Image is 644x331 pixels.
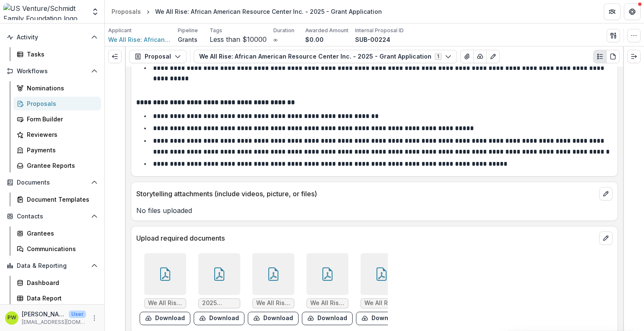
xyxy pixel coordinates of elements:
div: Tasks [27,50,94,59]
button: View Attached Files [460,50,474,63]
button: We All Rise: African American Resource Center Inc. - 2025 - Grant Application1 [194,50,457,63]
div: Form Builder [27,115,94,123]
button: More [89,313,99,323]
span: Activity [17,34,88,41]
div: Grantee Reports [27,161,94,170]
a: Communications [13,242,101,256]
div: Reviewers [27,130,94,139]
div: Proposals [112,7,141,16]
span: We All Rise 2025 FY Budget.pdf [256,300,291,307]
p: Applicant [108,27,132,34]
button: Edit as form [486,50,500,63]
p: No files uploaded [136,205,613,216]
a: Proposals [13,97,101,110]
span: We All Rise Balance Sheet 07_25_25.pdf [310,300,345,307]
p: SUB-00224 [355,35,390,44]
div: We All Rise tax determination letter.pdfdownload-form-response [140,253,190,325]
button: Partners [604,3,621,20]
a: We All Rise: African American Resource Center Inc. [108,35,171,44]
a: Grantees [13,226,101,240]
button: Proposal [129,50,187,63]
div: Dashboard [27,278,94,287]
a: Form Builder [13,112,101,126]
a: Proposals [108,5,144,18]
a: Payments [13,143,101,157]
button: Open Activity [3,31,101,44]
span: Documents [17,179,88,186]
button: edit [599,231,613,245]
span: Contacts [17,213,88,220]
div: Communications [27,244,94,253]
button: Open Documents [3,176,101,189]
p: [EMAIL_ADDRESS][DOMAIN_NAME] [22,318,86,326]
span: We All Rise 2022 Finalized Audit.pdf [364,300,399,307]
button: Expand left [108,50,122,63]
div: Nominations [27,84,94,92]
a: Grantee Reports [13,159,101,172]
p: Storytelling attachments (include videos, picture, or files) [136,189,596,199]
div: Payments [27,146,94,154]
a: Document Templates [13,192,101,206]
p: Duration [273,27,294,34]
span: Data & Reporting [17,262,88,269]
p: User [69,310,86,318]
a: Nominations [13,81,101,95]
button: Get Help [624,3,641,20]
button: Open entity switcher [89,3,101,20]
div: Document Templates [27,195,94,204]
button: Plaintext view [593,50,607,63]
div: We All Rise: African American Resource Center Inc. - 2025 - Grant Application [155,7,382,16]
p: Awarded Amount [305,27,348,34]
span: Less than $10000 [210,36,267,44]
div: Data Report [27,294,94,303]
div: We All Rise Balance Sheet 07_25_25.pdfdownload-form-response [302,253,353,325]
div: Proposals [27,99,94,108]
span: We All Rise tax determination letter.pdf [148,300,182,307]
button: download-form-response [140,312,190,325]
button: PDF view [606,50,620,63]
div: 2025 Implicit Bias Conference Budget.pdfdownload-form-response [194,253,244,325]
p: Upload required documents [136,233,596,243]
button: Open Contacts [3,210,101,223]
p: $0.00 [305,35,324,44]
p: Pipeline [178,27,198,34]
p: Grants [178,35,197,44]
nav: breadcrumb [108,5,385,18]
p: ∞ [273,35,278,44]
div: Grantees [27,229,94,238]
span: 2025 Implicit Bias Conference Budget.pdf [202,300,236,307]
a: Dashboard [13,276,101,290]
button: download-form-response [356,312,407,325]
button: download-form-response [302,312,353,325]
div: We All Rise 2022 Finalized Audit.pdfdownload-form-response [356,253,407,325]
button: Expand right [627,50,641,63]
p: [PERSON_NAME] [22,310,65,318]
a: Reviewers [13,128,101,141]
div: Parker Wolf [8,315,16,321]
p: Tags [210,27,222,34]
span: Workflows [17,68,88,75]
a: Tasks [13,47,101,61]
button: edit [599,187,613,200]
button: download-form-response [248,312,299,325]
img: US Venture/Schmidt Family Foundation logo [3,3,86,20]
a: Data Report [13,291,101,305]
p: Internal Proposal ID [355,27,404,34]
button: Open Data & Reporting [3,259,101,272]
button: download-form-response [194,312,244,325]
button: Open Workflows [3,64,101,78]
div: We All Rise 2025 FY Budget.pdfdownload-form-response [248,253,299,325]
